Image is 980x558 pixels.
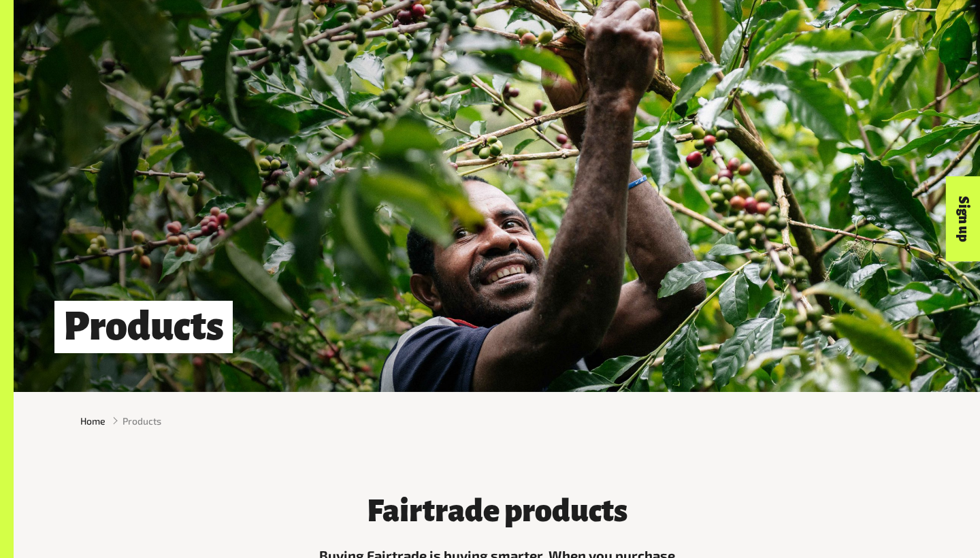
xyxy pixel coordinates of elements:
a: Home [80,414,105,428]
h3: Fairtrade products [293,494,701,528]
span: Products [122,414,161,428]
h1: Products [54,301,233,353]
